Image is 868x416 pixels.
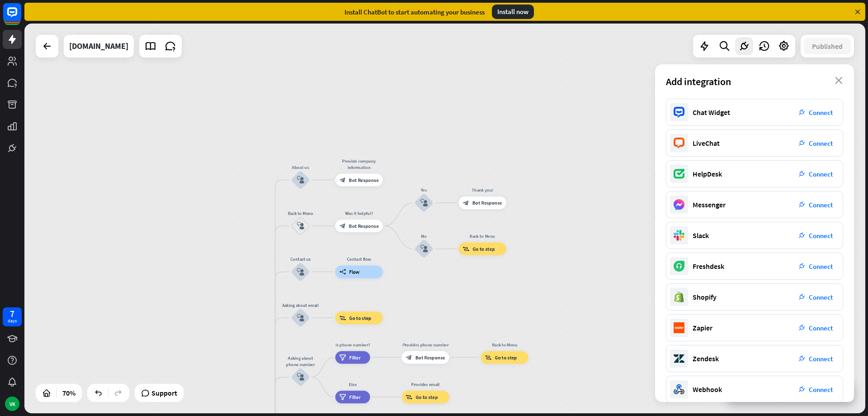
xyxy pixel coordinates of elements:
div: Install now [492,5,534,19]
div: Back to Menu [476,341,533,348]
span: Go to step [495,354,517,360]
div: days [8,318,17,324]
span: Flow [349,268,359,275]
i: plug_integration [799,294,805,300]
div: Thank you! [454,187,511,193]
span: Connect [809,108,833,117]
span: Go to step [349,315,371,321]
span: Connect [809,139,833,148]
i: plug_integration [799,201,805,208]
div: 7 [10,310,14,318]
i: filter [340,394,346,400]
div: Back to Menu [282,210,320,216]
span: Bot Response [472,200,502,206]
i: block_user_input [297,314,304,321]
i: block_bot_response [463,200,469,206]
span: Connect [809,262,833,271]
div: Asking about email [282,302,320,308]
span: Go to step [472,246,495,252]
div: Else [330,381,375,387]
i: block_bot_response [340,177,346,183]
div: Provide company information [330,158,387,170]
i: plug_integration [799,355,805,362]
div: VK [5,397,19,411]
div: Is phone number? [330,341,375,348]
span: Filter [349,354,360,360]
div: Slack [693,231,709,240]
div: Yes [405,187,443,193]
div: Was it helpful? [330,210,387,216]
div: Provides email [397,381,454,387]
div: Zapier [693,323,712,332]
div: LiveChat [693,139,720,148]
div: Zendesk [693,354,719,363]
i: block_goto [406,394,413,400]
div: No [405,233,443,239]
span: Filter [349,394,360,400]
i: plug_integration [799,140,805,146]
i: block_user_input [297,373,304,381]
i: plug_integration [799,171,805,177]
div: Freshdesk [693,262,724,271]
i: filter [340,354,346,360]
i: block_goto [485,354,492,360]
div: HelpDesk [693,169,722,178]
span: Support [151,386,177,400]
i: block_bot_response [340,223,346,229]
div: Webhook [693,385,722,394]
i: builder_tree [340,268,346,275]
button: Published [804,38,851,54]
span: Add integration [666,75,731,88]
i: block_bot_response [406,354,412,360]
i: close [835,77,843,84]
span: Connect [809,354,833,363]
span: Connect [809,170,833,178]
span: Connect [809,231,833,240]
i: plug_integration [799,386,805,392]
div: Back to Menu [454,233,511,239]
span: Bot Response [349,223,379,229]
span: Connect [809,324,833,332]
i: block_user_input [420,245,428,253]
button: Open LiveChat chat widget [7,4,34,31]
i: block_user_input [297,222,304,230]
i: plug_integration [799,263,805,269]
a: 7 days [3,307,22,326]
div: Shopify [693,292,717,301]
div: Asking about phone number [282,355,320,368]
div: 70% [60,386,78,400]
span: Connect [809,385,833,394]
div: Contact flow [330,256,387,262]
span: Go to step [415,394,438,400]
i: block_user_input [297,268,304,276]
div: About us [282,164,320,170]
div: Install ChatBot to start automating your business [344,8,485,16]
div: Messenger [693,200,726,209]
i: plug_integration [799,109,805,115]
div: Contact us [282,256,320,262]
i: block_user_input [420,199,428,207]
span: Connect [809,201,833,209]
span: Bot Response [349,177,379,183]
i: block_goto [340,315,346,321]
div: Provides phone number [397,341,454,348]
i: block_user_input [297,176,304,184]
span: Bot Response [415,354,445,360]
div: Chat Widget [693,108,730,117]
div: tipsons.com [69,35,128,57]
span: Connect [809,293,833,301]
i: block_goto [463,246,470,252]
i: plug_integration [799,325,805,331]
i: plug_integration [799,232,805,239]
